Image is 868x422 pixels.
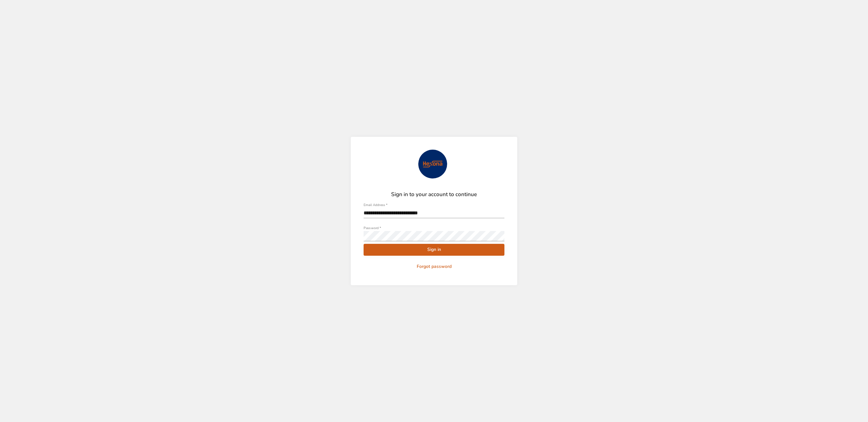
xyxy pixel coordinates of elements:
h2: Sign in to your account to continue [364,191,504,198]
img: Avatar [418,150,447,178]
button: Forgot password [364,261,504,273]
button: Sign in [364,244,504,256]
label: Password [364,227,381,230]
span: Forgot password [366,263,502,271]
span: Sign in [369,246,499,254]
label: Email Address [364,203,387,207]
